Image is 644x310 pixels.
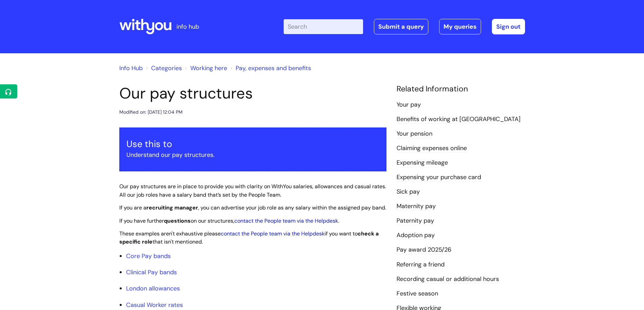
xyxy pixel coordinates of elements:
a: Your pension [397,130,432,138]
a: London allowances [126,284,180,292]
h4: Related Information [397,84,525,94]
li: Working here [184,63,227,74]
a: contact the People team via the Helpdesk [221,230,325,237]
a: Pay, expenses and benefits [236,64,311,72]
li: Pay, expenses and benefits [229,63,311,74]
a: Info Hub [119,64,143,72]
a: contact the People team via the Helpdesk [234,217,338,224]
p: info hub [176,21,199,32]
div: Modified on: [DATE] 12:04 PM [119,108,183,116]
a: Pay award 2025/26 [397,246,451,254]
a: Festive season [397,289,438,298]
a: Categories [151,64,182,72]
a: Adoption pay [397,231,435,240]
span: If you have further on our structures, . [119,217,339,224]
a: Expensing your purchase card [397,173,481,182]
strong: questions [164,217,191,224]
input: Search [284,19,363,34]
a: Benefits of working at [GEOGRAPHIC_DATA] [397,115,521,124]
p: Understand our pay structures. [126,149,379,160]
a: Expensing mileage [397,159,448,167]
span: These examples aren't exhaustive please if you want to that isn't mentioned. [119,230,379,246]
strong: recruiting manager [146,204,198,211]
span: Our pay structures are in place to provide you with clarity on WithYou salaries, allowances and c... [119,183,386,198]
h1: Our pay structures [119,84,386,103]
a: Recording casual or additional hours [397,275,499,284]
a: Core Pay bands [126,252,171,260]
a: Referring a friend [397,260,445,269]
a: Sick pay [397,188,420,196]
div: | - [284,19,525,34]
a: Your pay [397,101,421,109]
a: Claiming expenses online [397,144,467,153]
a: Maternity pay [397,202,436,211]
a: Working here [190,64,227,72]
a: Casual Worker rates [126,301,183,309]
h3: Use this to [126,139,379,149]
a: Paternity pay [397,217,434,225]
a: My queries [439,19,481,34]
a: Submit a query [374,19,428,34]
a: Sign out [492,19,525,34]
span: If you are a , you can advertise your job role as any salary within the assigned pay band. [119,204,386,211]
a: Clinical Pay bands [126,268,177,276]
li: Solution home [144,63,182,74]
